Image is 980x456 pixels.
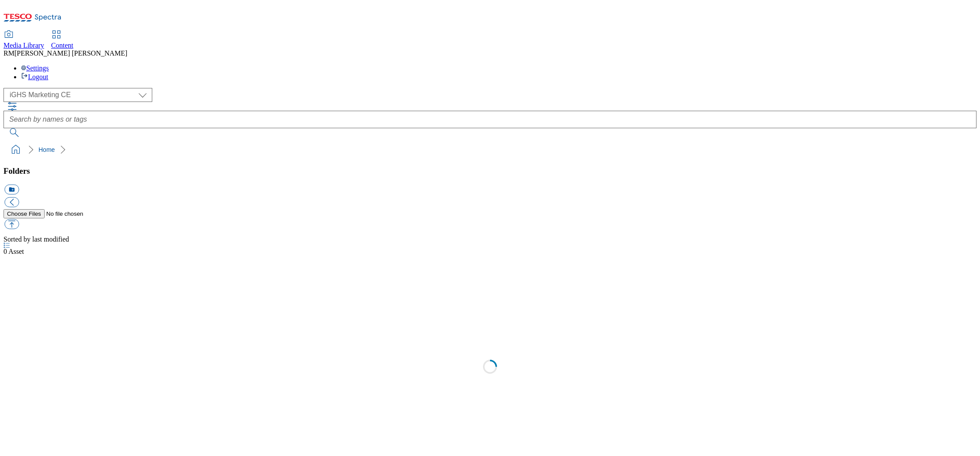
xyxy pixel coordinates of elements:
span: 0 [3,248,8,255]
span: RM [3,49,14,57]
span: Sorted by last modified [3,235,69,243]
input: Search by names or tags [3,111,976,128]
nav: breadcrumb [3,141,976,158]
span: Content [51,42,73,49]
a: Media Library [3,31,44,49]
h3: Folders [3,166,976,176]
a: Content [51,31,73,49]
a: Logout [21,73,48,81]
span: Asset [3,248,24,255]
a: Settings [21,64,49,72]
a: Home [38,146,55,153]
a: home [9,143,23,157]
span: Media Library [3,42,44,49]
span: [PERSON_NAME] [PERSON_NAME] [14,49,127,57]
